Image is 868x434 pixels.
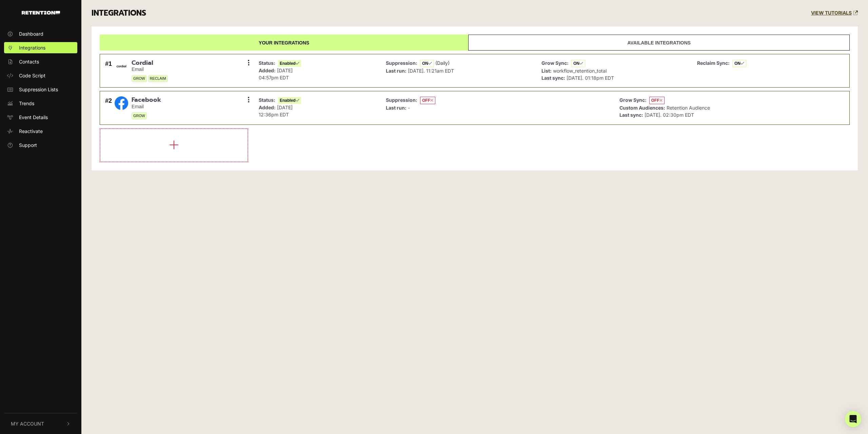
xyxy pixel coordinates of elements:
[667,105,710,111] span: Retention Audience
[132,59,168,67] span: Cordial
[11,420,44,427] span: My Account
[259,105,276,110] strong: Added:
[420,60,434,67] span: ON
[811,10,858,16] a: VIEW TUTORIALS
[259,68,276,73] strong: Added:
[386,68,407,74] strong: Last run:
[19,86,58,93] span: Suppression Lists
[278,60,301,67] span: Enabled
[132,75,147,82] span: GROW
[619,97,647,103] strong: Grow Sync:
[541,75,565,81] strong: Last sync:
[4,98,77,109] a: Trends
[148,75,168,82] span: RECLAIM
[732,60,746,67] span: ON
[278,97,301,104] span: Enabled
[19,141,37,149] span: Support
[92,8,146,18] h3: INTEGRATIONS
[19,72,45,79] span: Code Script
[4,28,77,39] a: Dashboard
[115,96,128,110] img: Facebook
[19,58,39,65] span: Contacts
[4,56,77,67] a: Contacts
[4,112,77,123] a: Event Details
[541,68,552,74] strong: List:
[553,68,607,74] span: workflow_retention_total
[19,44,45,51] span: Integrations
[571,60,585,67] span: ON
[649,97,665,104] span: OFF
[4,139,77,151] a: Support
[259,97,275,103] strong: Status:
[100,35,468,51] a: Your integrations
[19,30,43,37] span: Dashboard
[4,42,77,53] a: Integrations
[105,59,112,82] div: #1
[408,105,410,111] span: -
[115,59,128,73] img: Cordial
[468,35,850,51] a: Available integrations
[386,105,407,111] strong: Last run:
[132,104,161,110] small: Email
[259,68,293,80] span: [DATE] 04:57pm EDT
[259,60,275,66] strong: Status:
[619,105,665,111] strong: Custom Audiences:
[386,97,417,103] strong: Suppression:
[541,60,569,66] strong: Grow Sync:
[567,75,614,81] span: [DATE]. 01:18pm EDT
[19,100,34,107] span: Trends
[22,11,60,15] img: Retention.com
[105,96,112,119] div: #2
[4,413,77,434] button: My Account
[435,60,450,66] span: (Daily)
[645,112,694,118] span: [DATE]. 02:30pm EDT
[408,68,454,74] span: [DATE]. 11:21am EDT
[132,112,147,119] span: GROW
[619,112,643,118] strong: Last sync:
[4,70,77,81] a: Code Script
[420,97,435,104] span: OFF
[19,128,43,135] span: Reactivate
[386,60,417,66] strong: Suppression:
[132,67,168,72] small: Email
[697,60,730,66] strong: Reclaim Sync:
[132,96,161,104] span: Facebook
[845,411,861,427] div: Open Intercom Messenger
[4,84,77,95] a: Suppression Lists
[4,126,77,137] a: Reactivate
[19,114,48,121] span: Event Details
